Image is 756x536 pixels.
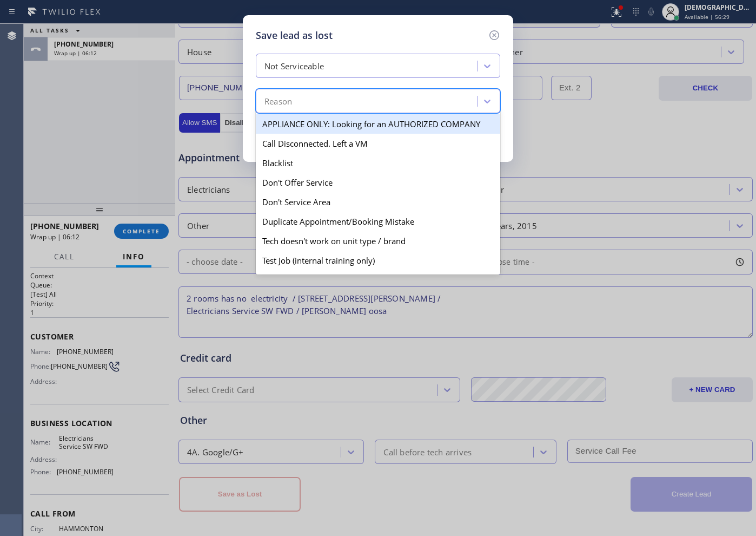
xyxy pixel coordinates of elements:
div: Don't Offer Service [256,173,500,192]
div: APPLIANCE ONLY: Looking for an AUTHORIZED COMPANY [256,114,500,134]
div: Don't Service Area [256,192,500,212]
div: Test Job (internal training only) [256,251,500,270]
div: Duplicate Appointment/Booking Mistake [256,212,500,231]
h5: Save lead as lost [256,28,333,43]
div: Not Serviceable [264,60,324,73]
div: Reason [264,95,292,108]
div: Under Warranty / Home Insurance [256,270,500,290]
div: Tech doesn't work on unit type / brand [256,231,500,251]
div: Blacklist [256,153,500,173]
div: Call Disconnected. Left a VM [256,134,500,153]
